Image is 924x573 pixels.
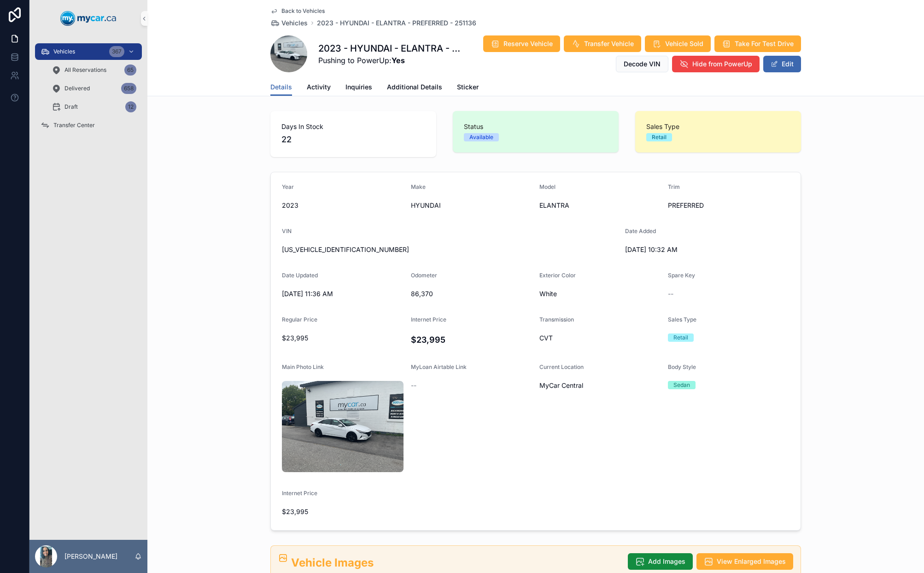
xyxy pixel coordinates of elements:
[464,122,608,131] span: Status
[665,39,703,48] span: Vehicle Sold
[539,381,583,390] span: MyCar Central
[281,18,308,28] span: Vehicles
[692,59,752,69] span: Hide from PowerUp
[616,56,668,72] button: Decode VIN
[282,183,294,190] span: Year
[584,39,634,48] span: Transfer Vehicle
[483,35,560,52] button: Reserve Vehicle
[539,201,661,210] span: ELANTRA
[35,43,142,60] a: Vehicles367
[281,122,425,131] span: Days In Stock
[672,56,760,72] button: Hide from PowerUp
[624,59,661,69] span: Decode VIN
[270,7,325,15] a: Back to Vehicles
[318,55,465,66] span: Pushing to PowerUp:
[411,363,467,370] span: MyLoan Airtable Link
[539,183,556,190] span: Model
[387,79,442,97] a: Additional Details
[282,381,404,472] img: uc
[696,553,793,570] button: View Enlarged Images
[392,56,405,65] strong: Yes
[539,363,584,370] span: Current Location
[53,48,75,55] span: Vehicles
[646,122,790,131] span: Sales Type
[668,363,696,370] span: Body Style
[270,79,292,96] a: Details
[457,79,479,97] a: Sticker
[668,201,789,210] span: PREFERRED
[109,46,124,57] div: 367
[64,552,117,561] p: [PERSON_NAME]
[645,35,711,52] button: Vehicle Sold
[291,555,620,570] h2: Vehicle Images
[270,82,292,92] span: Details
[411,183,426,190] span: Make
[282,333,404,343] span: $23,995
[345,82,372,92] span: Inquiries
[539,272,576,279] span: Exterior Color
[282,490,317,497] span: Internet Price
[46,80,142,97] a: Delivered658
[668,272,695,279] span: Spare Key
[411,272,437,279] span: Odometer
[652,133,667,141] div: Retail
[270,18,308,28] a: Vehicles
[282,272,318,279] span: Date Updated
[46,62,142,78] a: All Reservations65
[564,35,641,52] button: Transfer Vehicle
[411,316,446,323] span: Internet Price
[281,7,325,15] span: Back to Vehicles
[539,316,574,323] span: Transmission
[64,103,78,111] span: Draft
[282,201,404,210] span: 2023
[411,333,532,346] h4: $23,995
[318,42,465,55] h1: 2023 - HYUNDAI - ELANTRA - PREFERRED - 251136
[125,101,136,112] div: 12
[64,66,106,74] span: All Reservations
[317,18,476,28] a: 2023 - HYUNDAI - ELANTRA - PREFERRED - 251136
[625,228,656,234] span: Date Added
[648,557,685,566] span: Add Images
[503,39,553,48] span: Reserve Vehicle
[673,333,688,342] div: Retail
[282,363,324,370] span: Main Photo Link
[668,183,680,190] span: Trim
[53,122,95,129] span: Transfer Center
[539,333,661,343] span: CVT
[64,85,90,92] span: Delivered
[411,201,532,210] span: HYUNDAI
[763,56,801,72] button: Edit
[345,79,372,97] a: Inquiries
[717,557,786,566] span: View Enlarged Images
[29,37,147,146] div: scrollable content
[121,83,136,94] div: 658
[46,99,142,115] a: Draft12
[282,507,404,516] span: $23,995
[307,82,331,92] span: Activity
[411,289,532,298] span: 86,370
[668,289,673,298] span: --
[457,82,479,92] span: Sticker
[35,117,142,134] a: Transfer Center
[668,316,696,323] span: Sales Type
[282,228,292,234] span: VIN
[124,64,136,76] div: 65
[307,79,331,97] a: Activity
[60,11,117,26] img: App logo
[628,553,693,570] button: Add Images
[411,381,416,390] span: --
[714,35,801,52] button: Take For Test Drive
[387,82,442,92] span: Additional Details
[282,316,317,323] span: Regular Price
[281,133,425,146] span: 22
[625,245,747,254] span: [DATE] 10:32 AM
[282,245,618,254] span: [US_VEHICLE_IDENTIFICATION_NUMBER]
[735,39,794,48] span: Take For Test Drive
[282,289,404,298] span: [DATE] 11:36 AM
[469,133,493,141] div: Available
[539,289,661,298] span: White
[673,381,690,389] div: Sedan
